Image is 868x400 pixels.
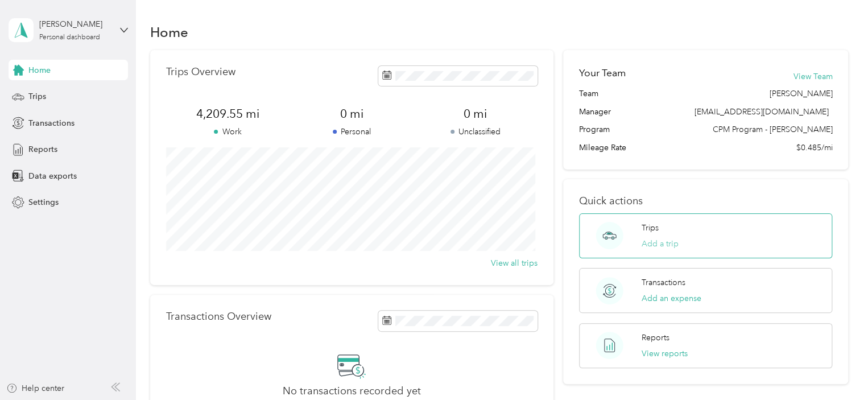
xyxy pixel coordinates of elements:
button: View reports [642,348,688,360]
div: Personal dashboard [39,34,100,41]
span: CPM Program - [PERSON_NAME] [712,123,832,135]
span: Program [579,123,610,135]
span: 4,209.55 mi [166,106,290,122]
h2: Your Team [579,66,626,80]
p: Quick actions [579,195,832,207]
span: 0 mi [290,106,414,122]
span: [PERSON_NAME] [769,88,832,100]
button: View all trips [491,257,538,269]
iframe: Everlance-gr Chat Button Frame [804,336,868,400]
span: Transactions [28,117,75,129]
div: [PERSON_NAME] [39,18,110,30]
button: View Team [793,71,832,83]
span: Trips [28,90,46,102]
span: Mileage Rate [579,142,626,154]
p: Trips Overview [166,66,235,78]
span: [EMAIL_ADDRESS][DOMAIN_NAME] [694,107,828,117]
button: Add a trip [642,238,679,250]
span: Team [579,88,598,100]
p: Transactions Overview [166,311,271,323]
span: Manager [579,106,611,118]
p: Reports [642,332,669,344]
span: $0.485/mi [796,142,832,154]
span: Reports [28,143,57,155]
p: Transactions [642,277,685,288]
span: Home [28,64,51,76]
h2: No transactions recorded yet [283,385,421,397]
p: Work [166,126,290,138]
p: Trips [642,222,659,234]
p: Unclassified [414,126,538,138]
button: Add an expense [642,292,701,304]
h1: Home [150,26,188,38]
p: Personal [290,126,414,138]
span: Settings [28,196,59,208]
span: 0 mi [414,106,538,122]
button: Help center [6,382,64,394]
span: Data exports [28,170,77,182]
